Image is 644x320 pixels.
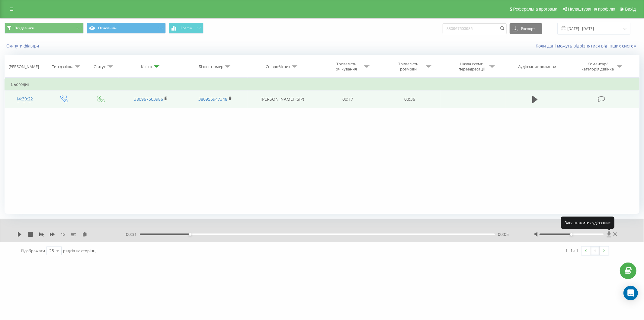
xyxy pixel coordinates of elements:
[513,7,558,11] span: Реферальна програма
[623,286,638,300] div: Open Intercom Messenger
[11,93,38,105] div: 14:39:22
[566,247,578,253] div: 1 - 1 з 1
[124,231,140,237] span: - 00:31
[580,61,615,72] div: Коментар/категорія дзвінка
[181,26,192,30] span: Графік
[52,64,73,69] div: Тип дзвінка
[5,23,84,34] button: Всі дзвінки
[570,233,573,236] div: Accessibility label
[94,64,106,69] div: Статус
[49,248,54,254] div: 25
[456,61,488,72] div: Назва схеми переадресації
[518,64,556,69] div: Аудіозапис розмови
[63,248,96,253] span: рядків на сторінці
[5,43,42,49] button: Скинути фільтри
[5,78,639,90] td: Сьогодні
[561,217,614,229] div: Завантажити аудіозапис
[379,90,441,108] td: 00:36
[443,23,507,34] input: Пошук за номером
[248,90,317,108] td: [PERSON_NAME] (SIP)
[199,64,223,69] div: Бізнес номер
[87,23,166,34] button: Основний
[536,43,639,49] a: Коли дані можуть відрізнятися вiд інших систем
[625,7,636,11] span: Вихід
[510,23,542,34] button: Експорт
[317,90,379,108] td: 00:17
[21,248,45,253] span: Відображати
[141,64,152,69] div: Клієнт
[61,231,65,237] span: 1 x
[169,23,203,34] button: Графік
[330,61,363,72] div: Тривалість очікування
[14,26,34,31] span: Всі дзвінки
[591,247,600,255] a: 1
[134,96,163,102] a: 380967503986
[498,231,509,237] span: 00:05
[189,233,191,236] div: Accessibility label
[568,7,615,11] span: Налаштування профілю
[198,96,227,102] a: 380955947348
[266,64,290,69] div: Співробітник
[392,61,425,72] div: Тривалість розмови
[8,64,39,69] div: [PERSON_NAME]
